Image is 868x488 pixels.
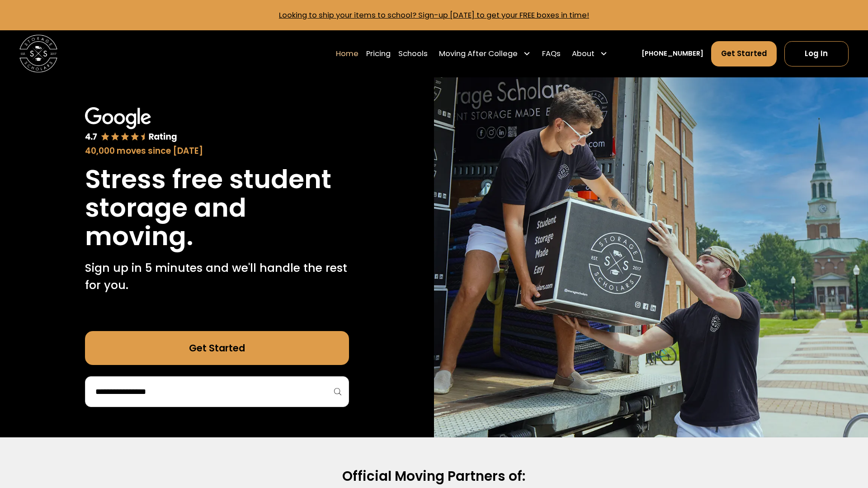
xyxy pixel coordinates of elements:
[85,145,349,157] div: 40,000 moves since [DATE]
[85,260,349,294] p: Sign up in 5 minutes and we'll handle the rest for you.
[366,41,391,67] a: Pricing
[572,48,594,59] div: About
[568,41,612,67] div: About
[439,48,518,59] div: Moving After College
[279,10,589,20] a: Looking to ship your items to school? Sign-up [DATE] to get your FREE boxes in time!
[132,468,735,485] h2: Official Moving Partners of:
[85,165,349,251] h1: Stress free student storage and moving.
[19,35,57,72] img: Storage Scholars main logo
[85,331,349,365] a: Get Started
[784,41,849,66] a: Log In
[85,107,177,142] img: Google 4.7 star rating
[398,41,428,67] a: Schools
[336,41,359,67] a: Home
[542,41,561,67] a: FAQs
[434,77,868,437] img: Storage Scholars makes moving and storage easy.
[642,49,703,59] a: [PHONE_NUMBER]
[711,41,777,66] a: Get Started
[435,41,534,67] div: Moving After College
